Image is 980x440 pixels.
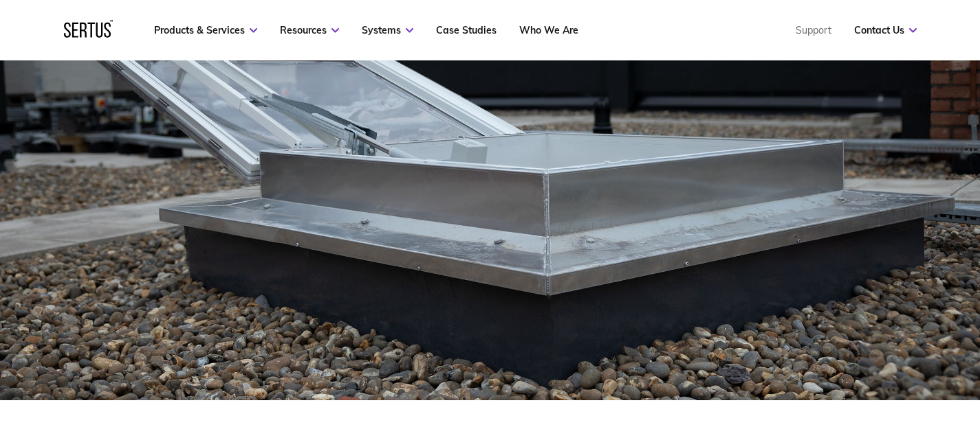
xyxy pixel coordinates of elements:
a: Products & Services [154,24,257,36]
a: Case Studies [436,24,497,36]
a: Resources [280,24,339,36]
a: Support [796,24,831,36]
a: Who We Are [519,24,578,36]
a: Contact Us [854,24,917,36]
a: Systems [362,24,413,36]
